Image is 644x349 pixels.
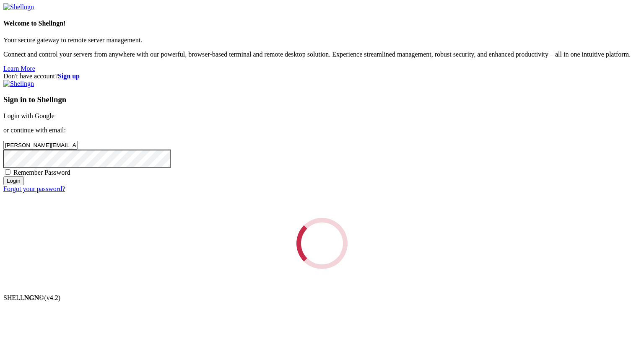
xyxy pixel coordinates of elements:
b: NGN [24,294,39,301]
input: Email address [3,141,78,150]
img: Shellngn [3,80,34,88]
input: Login [3,176,24,185]
span: SHELL © [3,294,60,301]
input: Remember Password [5,169,10,175]
p: Connect and control your servers from anywhere with our powerful, browser-based terminal and remo... [3,51,641,58]
a: Learn More [3,65,35,72]
a: Login with Google [3,112,55,119]
p: Your secure gateway to remote server management. [3,36,641,44]
div: Loading... [290,212,353,275]
h4: Welcome to Shellngn! [3,20,641,27]
img: Shellngn [3,3,34,11]
a: Sign up [58,72,80,80]
a: Forgot your password? [3,185,65,192]
span: Remember Password [13,169,70,176]
p: or continue with email: [3,127,641,134]
h3: Sign in to Shellngn [3,95,641,104]
div: Don't have account? [3,72,641,80]
span: 4.2.0 [44,294,61,301]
